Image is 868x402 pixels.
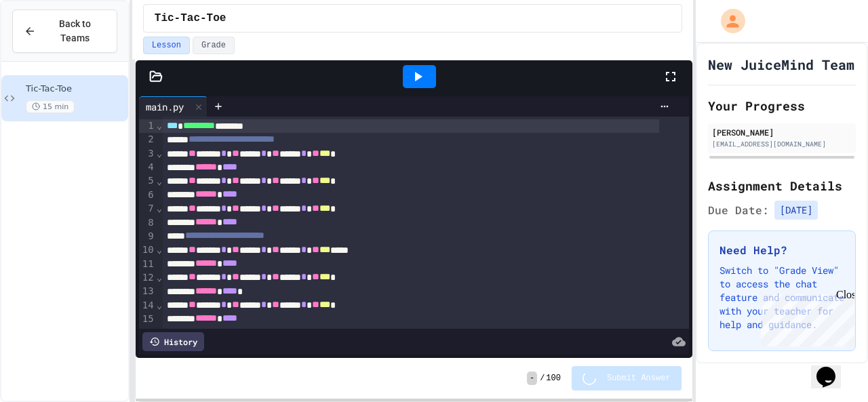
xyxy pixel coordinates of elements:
span: Back to Teams [44,17,106,45]
div: 1 [139,119,156,133]
div: 11 [139,258,156,271]
span: - [527,371,537,385]
div: 6 [139,188,156,202]
div: My Account [707,5,749,37]
div: [PERSON_NAME] [712,126,852,138]
div: 12 [139,271,156,285]
div: 4 [139,161,156,174]
span: Tic-Tac-Toe [155,10,226,26]
span: Fold line [156,148,163,159]
div: History [142,332,204,351]
div: 9 [139,230,156,243]
div: 3 [139,147,156,161]
span: [DATE] [774,201,818,220]
button: Lesson [143,37,190,54]
h2: Your Progress [708,96,856,115]
div: 13 [139,285,156,298]
span: Fold line [156,272,163,283]
div: 10 [139,243,156,257]
span: Fold line [156,120,163,131]
div: 14 [139,299,156,313]
h3: Need Help? [719,242,844,258]
h2: Assignment Details [708,176,856,195]
span: / [540,373,545,384]
span: Submit Answer [607,373,671,384]
div: 16 [139,326,156,340]
div: 8 [139,216,156,230]
span: Due Date: [708,202,769,218]
div: 2 [139,133,156,146]
button: Grade [193,37,235,54]
div: 5 [139,174,156,188]
iframe: chat widget [755,289,854,346]
div: main.py [139,100,191,114]
span: Fold line [156,300,163,310]
span: Tic-Tac-Toe [26,83,125,95]
span: 15 min [26,100,75,113]
div: [EMAIL_ADDRESS][DOMAIN_NAME] [712,139,852,149]
h1: New JuiceMind Team [708,55,854,74]
span: Fold line [156,176,163,186]
span: Fold line [156,203,163,214]
iframe: chat widget [811,348,854,388]
p: Switch to "Grade View" to access the chat feature and communicate with your teacher for help and ... [719,264,844,331]
span: Fold line [156,244,163,255]
span: 100 [546,373,561,384]
div: 15 [139,313,156,326]
div: Chat with us now!Close [5,5,94,86]
div: 7 [139,202,156,216]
